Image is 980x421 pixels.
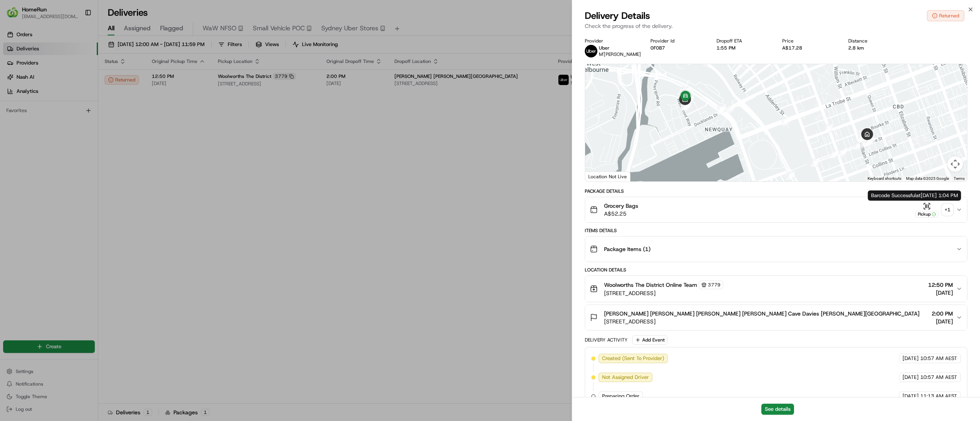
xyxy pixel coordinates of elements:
[650,38,704,44] div: Provider Id
[585,172,630,181] div: Location Not Live
[920,374,957,381] span: 10:57 AM AEST
[903,374,919,381] span: [DATE]
[915,202,939,218] button: Pickup
[604,245,650,253] span: Package Items ( 1 )
[906,176,949,181] span: Map data ©2025 Google
[761,404,794,415] button: See details
[604,310,919,318] span: [PERSON_NAME] [PERSON_NAME] [PERSON_NAME] [PERSON_NAME] Cave Davies [PERSON_NAME][GEOGRAPHIC_DATA]
[827,146,842,161] div: 18
[599,51,641,57] span: M'[PERSON_NAME]
[602,374,649,381] span: Not Assigned Driver
[854,125,869,140] div: 25
[585,188,967,194] div: Package Details
[632,335,667,345] button: Add Event
[585,276,967,302] button: Woolworths The District Online Team3779[STREET_ADDRESS]12:50 PM[DATE]
[916,192,958,199] span: at [DATE] 1:04 PM
[585,267,967,273] div: Location Details
[585,22,967,30] p: Check the progress of the delivery.
[680,83,694,98] div: 32
[927,10,964,21] button: Returned
[602,355,664,362] span: Created (Sent To Provider)
[782,38,836,44] div: Price
[835,145,850,160] div: 29
[932,310,953,318] span: 2:00 PM
[932,318,953,325] span: [DATE]
[915,202,953,218] button: Pickup+1
[650,45,665,51] button: 0F0B7
[855,129,870,144] div: 27
[599,45,610,51] span: Uber
[942,204,953,215] div: + 1
[954,176,965,181] a: Terms (opens in new tab)
[851,138,866,153] div: 19
[585,227,967,234] div: Items Details
[604,210,638,218] span: A$52.25
[717,38,770,44] div: Dropoff ETA
[585,337,628,343] div: Delivery Activity
[782,45,836,51] div: A$17.28
[920,355,957,362] span: 10:57 AM AEST
[708,282,720,288] span: 3779
[585,45,597,57] img: uber-new-logo.jpeg
[821,121,836,136] div: 30
[585,9,650,22] span: Delivery Details
[778,114,793,129] div: 31
[848,38,902,44] div: Distance
[604,289,723,297] span: [STREET_ADDRESS]
[714,101,729,116] div: 13
[717,45,770,51] div: 1:55 PM
[848,45,902,51] div: 2.8 km
[587,171,613,181] a: Open this area in Google Maps (opens a new window)
[928,289,953,297] span: [DATE]
[587,171,613,181] img: Google
[585,236,967,262] button: Package Items (1)
[585,305,967,330] button: [PERSON_NAME] [PERSON_NAME] [PERSON_NAME] [PERSON_NAME] Cave Davies [PERSON_NAME][GEOGRAPHIC_DATA...
[807,155,822,170] div: 17
[604,318,919,325] span: [STREET_ADDRESS]
[604,202,638,210] span: Grocery Bags
[903,355,919,362] span: [DATE]
[920,393,957,400] span: 11:13 AM AEST
[915,211,939,218] div: Pickup
[604,281,697,289] span: Woolworths The District Online Team
[947,156,963,172] button: Map camera controls
[585,197,967,222] button: Grocery BagsA$52.25Pickup+1
[674,83,689,98] div: 12
[868,190,961,201] div: Barcode Successful
[903,393,919,400] span: [DATE]
[868,176,901,181] button: Keyboard shortcuts
[585,38,638,44] div: Provider
[723,101,738,116] div: 4
[783,168,798,183] div: 3
[602,393,639,400] span: Preparing Order
[928,281,953,289] span: 12:50 PM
